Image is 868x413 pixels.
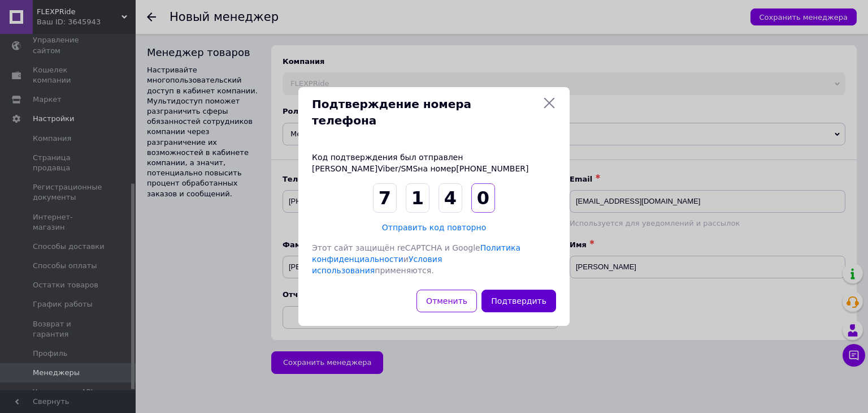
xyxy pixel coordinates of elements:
span: Подтверждение номера телефона [312,96,538,128]
button: Подтвердить [481,290,556,312]
span: [PHONE_NUMBER] [456,164,528,173]
span: Отправить код повторно [382,223,486,232]
button: Отменить [416,290,477,312]
span: Этот сайт защищён reCAPTCHA и Google и применяются. [312,243,520,275]
a: Условия использования [312,255,442,275]
span: Код подтверждения был отправлен [PERSON_NAME] Viber/SMS на номер [312,153,528,173]
a: Политика конфиденциальности [312,243,520,264]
